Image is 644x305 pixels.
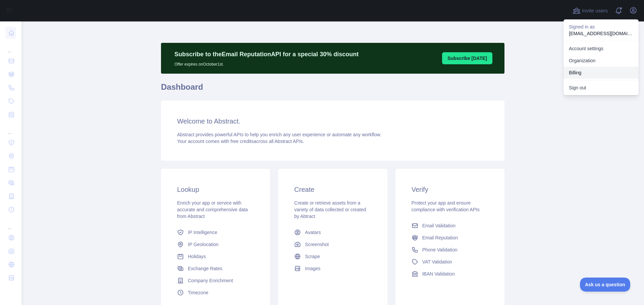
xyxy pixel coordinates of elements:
[569,23,633,30] p: Signed in as
[409,232,491,244] a: Email Reputation
[442,52,492,64] button: Subscribe [DATE]
[188,289,208,296] span: Timezone
[188,265,222,272] span: Exchange Rates
[174,262,257,275] a: Exchange Rates
[422,234,458,241] span: Email Reputation
[174,238,257,250] a: IP Geolocation
[174,275,257,287] a: Company Enrichment
[188,277,233,284] span: Company Enrichment
[291,262,374,275] a: Images
[161,82,504,98] h1: Dashboard
[422,271,455,277] span: IBAN Validation
[412,185,488,194] h3: Verify
[305,241,329,248] span: Screenshot
[188,229,217,236] span: IP Intelligence
[409,220,491,232] a: Email Validation
[177,185,254,194] h3: Lookup
[409,256,491,268] a: VAT Validation
[422,258,452,265] span: VAT Validation
[305,265,320,272] span: Images
[294,185,371,194] h3: Create
[305,229,321,236] span: Avatars
[580,278,631,292] iframe: Toggle Customer Support
[305,253,320,260] span: Scrape
[412,200,480,212] span: Protect your app and ensure compliance with verification APIs
[230,139,254,144] span: free credits
[174,287,257,299] a: Timezone
[409,244,491,256] a: Phone Validation
[291,238,374,250] a: Screenshot
[177,117,488,126] h3: Welcome to Abstract.
[409,268,491,280] a: IBAN Validation
[5,40,16,54] div: ...
[188,253,206,260] span: Holidays
[177,139,304,144] span: Your account comes with across all Abstract APIs.
[422,222,455,229] span: Email Validation
[569,30,633,37] p: [EMAIL_ADDRESS][DOMAIN_NAME]
[563,43,639,55] a: Account settings
[563,82,639,94] button: Sign out
[174,50,359,59] p: Subscribe to the Email Reputation API for a special 30 % discount
[563,55,639,67] a: Organization
[174,59,359,67] p: Offer expires on October 1st.
[563,67,639,79] button: Billing
[582,7,608,15] span: Invite users
[291,250,374,262] a: Scrape
[5,217,16,230] div: ...
[177,200,248,219] span: Enrich your app or service with accurate and comprehensive data from Abstract
[174,250,257,262] a: Holidays
[294,200,366,219] span: Create or retrieve assets from a variety of data collected or created by Abtract
[5,122,16,135] div: ...
[188,241,219,248] span: IP Geolocation
[174,226,257,238] a: IP Intelligence
[291,226,374,238] a: Avatars
[177,132,381,137] span: Abstract provides powerful APIs to help you enrich any user experience or automate any workflow.
[571,5,609,16] button: Invite users
[422,246,458,253] span: Phone Validation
